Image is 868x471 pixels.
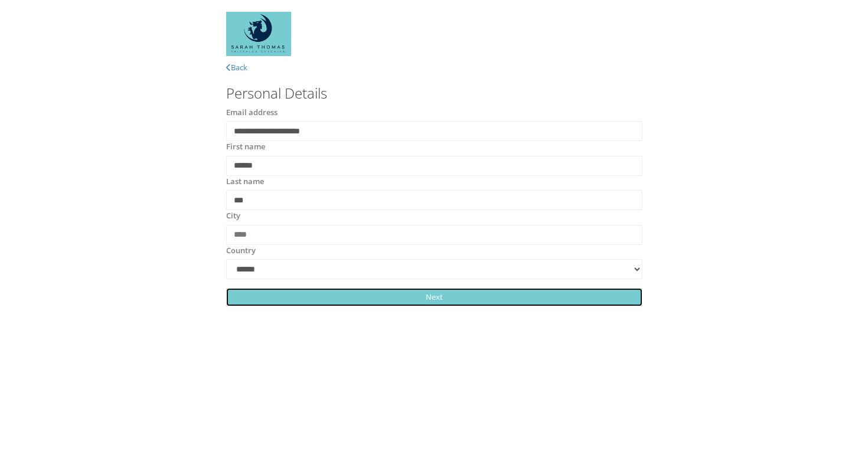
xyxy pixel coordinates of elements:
[226,176,264,188] label: Last name
[226,86,642,101] h3: Personal Details
[226,210,240,222] label: City
[226,12,291,56] img: LOGOA8crop.jpg
[226,245,256,257] label: Country
[226,141,265,153] label: First name
[226,107,278,119] label: Email address
[226,62,247,73] a: Back
[226,288,642,306] a: Next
